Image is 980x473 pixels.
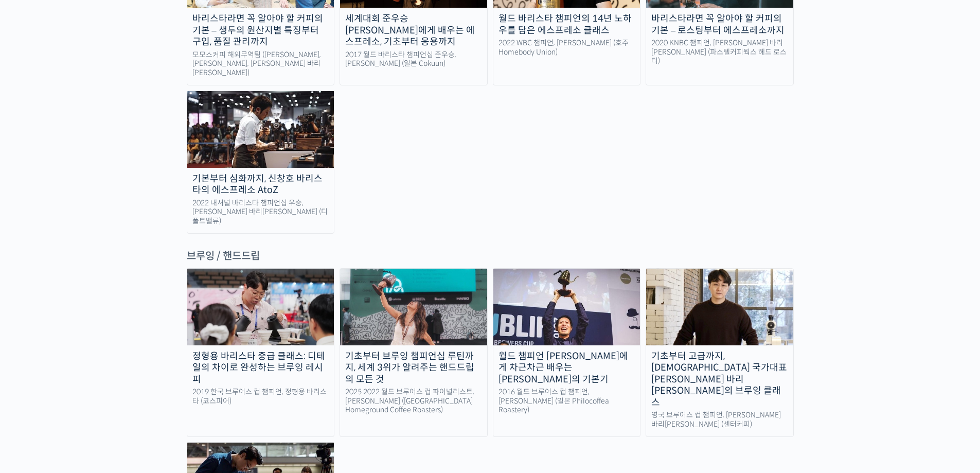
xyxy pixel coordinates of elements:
a: 기초부터 브루잉 챔피언십 루틴까지, 세계 3위가 알려주는 핸드드립의 모든 것 2025 2022 월드 브루어스 컵 파이널리스트, [PERSON_NAME] ([GEOGRAPHIC... [340,268,488,437]
div: 기초부터 고급까지, [DEMOGRAPHIC_DATA] 국가대표 [PERSON_NAME] 바리[PERSON_NAME]의 브루잉 클래스 [646,351,793,409]
div: 2020 KNBC 챔피언, [PERSON_NAME] 바리[PERSON_NAME] (파스텔커피웍스 헤드 로스터) [646,39,793,66]
img: sanghopark-thumbnail.jpg [646,269,793,345]
img: changhoshin_thumbnail2.jpeg [187,91,334,167]
span: 홈 [32,342,39,350]
div: 2022 WBC 챔피언, [PERSON_NAME] (호주 Homebody Union) [493,39,640,57]
span: 대화 [94,342,106,351]
div: 정형용 바리스타 중급 클래스: 디테일의 차이로 완성하는 브루잉 레시피 [187,351,334,386]
a: 설정 [133,326,198,352]
div: 바리스타라면 꼭 알아야 할 커피의 기본 – 로스팅부터 에스프레소까지 [646,13,793,36]
div: 브루잉 / 핸드드립 [187,249,794,263]
div: 2019 한국 브루어스 컵 챔피언, 정형용 바리스타 (코스피어) [187,388,334,406]
img: fundamentals-of-brewing_course-thumbnail.jpeg [493,269,640,345]
div: 2025 2022 월드 브루어스 컵 파이널리스트, [PERSON_NAME] ([GEOGRAPHIC_DATA] Homeground Coffee Roasters) [340,388,487,415]
div: 기초부터 브루잉 챔피언십 루틴까지, 세계 3위가 알려주는 핸드드립의 모든 것 [340,351,487,386]
span: 설정 [159,342,171,350]
a: 정형용 바리스타 중급 클래스: 디테일의 차이로 완성하는 브루잉 레시피 2019 한국 브루어스 컵 챔피언, 정형용 바리스타 (코스피어) [187,268,335,437]
div: 모모스커피 해외무역팀 ([PERSON_NAME], [PERSON_NAME], [PERSON_NAME] 바리[PERSON_NAME]) [187,50,334,78]
a: 기본부터 심화까지, 신창호 바리스타의 에스프레소 AtoZ 2022 내셔널 바리스타 챔피언십 우승, [PERSON_NAME] 바리[PERSON_NAME] (디폴트밸류) [187,91,335,234]
div: 영국 브루어스 컵 챔피언, [PERSON_NAME] 바리[PERSON_NAME] (센터커피) [646,411,793,429]
div: 월드 바리스타 챔피언의 14년 노하우를 담은 에스프레소 클래스 [493,13,640,36]
img: advanced-brewing_course-thumbnail.jpeg [187,269,334,345]
div: 2017 월드 바리스타 챔피언십 준우승, [PERSON_NAME] (일본 Cokuun) [340,50,487,68]
div: 2022 내셔널 바리스타 챔피언십 우승, [PERSON_NAME] 바리[PERSON_NAME] (디폴트밸류) [187,199,334,226]
div: 기본부터 심화까지, 신창호 바리스타의 에스프레소 AtoZ [187,173,334,196]
a: 월드 챔피언 [PERSON_NAME]에게 차근차근 배우는 [PERSON_NAME]의 기본기 2016 월드 브루어스 컵 챔피언, [PERSON_NAME] (일본 Philocof... [493,268,641,437]
div: 세계대회 준우승 [PERSON_NAME]에게 배우는 에스프레소, 기초부터 응용까지 [340,13,487,48]
div: 2016 월드 브루어스 컵 챔피언, [PERSON_NAME] (일본 Philocoffea Roastery) [493,388,640,415]
a: 홈 [3,326,68,352]
a: 대화 [68,326,133,352]
a: 기초부터 고급까지, [DEMOGRAPHIC_DATA] 국가대표 [PERSON_NAME] 바리[PERSON_NAME]의 브루잉 클래스 영국 브루어스 컵 챔피언, [PERSON_... [646,268,794,437]
div: 바리스타라면 꼭 알아야 할 커피의 기본 – 생두의 원산지별 특징부터 구입, 품질 관리까지 [187,13,334,48]
div: 월드 챔피언 [PERSON_NAME]에게 차근차근 배우는 [PERSON_NAME]의 기본기 [493,351,640,386]
img: from-brewing-basics-to-competition_course-thumbnail.jpg [340,269,487,345]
